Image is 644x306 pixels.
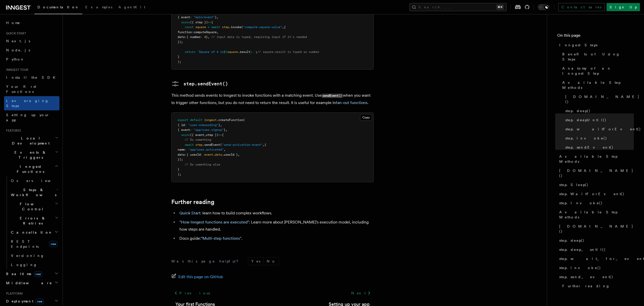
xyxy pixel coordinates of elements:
[215,153,222,156] span: data
[256,50,257,54] span: ;
[178,148,185,151] span: name
[211,21,213,24] span: {
[4,271,42,276] span: Realtime
[559,265,601,270] span: step.invoke()
[559,224,634,234] span: [DOMAIN_NAME]()
[6,39,30,43] span: Next.js
[563,134,634,143] a: step.invoke()
[194,128,224,132] span: "app/user.signup"
[202,143,220,147] span: .sendEvent
[178,40,183,44] span: });
[562,283,610,289] span: Further reading
[9,187,56,197] span: Steps & Workflows
[9,230,53,235] span: Cancellation
[190,128,192,132] span: :
[178,118,188,122] span: export
[322,94,343,98] code: sendEvent()
[190,21,208,24] span: ({ step })
[181,21,190,24] span: async
[11,254,44,258] span: Versioning
[9,214,59,228] button: Errors & Retries
[178,235,374,242] li: Docs guide: .
[201,153,202,156] span: :
[250,50,252,54] span: }
[178,123,185,127] span: { id
[178,168,179,171] span: }
[211,25,220,29] span: await
[195,143,202,147] span: step
[4,269,59,278] button: Realtimenew
[559,191,625,196] span: step.WaitForEvent()
[557,254,634,263] a: step.wait_for_event()
[181,133,190,137] span: async
[557,208,634,222] a: Available Step Methods
[185,25,194,29] span: const
[9,199,59,214] button: Flow Control
[563,125,634,134] a: step.waitForEvent()
[178,60,181,64] span: );
[4,110,59,125] a: Setting up your app
[336,100,367,105] a: fan-out functions
[241,25,243,29] span: (
[4,96,59,110] a: Leveraging Steps
[6,75,58,79] span: Install the SDK
[178,219,374,233] li: : Learn more about [PERSON_NAME]'s execution model, including how steps are handled.
[213,153,215,156] span: .
[6,99,49,108] span: Leveraging Steps
[171,259,242,264] p: Was this page helpful?
[178,273,223,280] span: Edit this page on GitHub
[4,292,23,296] span: Platform
[4,129,21,133] span: Features
[37,5,79,9] span: Documentation
[115,2,148,14] a: AgentKit
[558,3,605,11] a: Contact sales
[185,123,186,127] span: :
[208,25,210,29] span: =
[194,15,215,19] span: "main/event"
[6,20,20,25] span: Home
[225,128,227,132] span: ,
[538,4,550,10] button: Toggle dark mode
[171,92,374,106] p: This method sends events to Inngest to invoke functions with a matching event. Use when you want ...
[238,153,240,156] span: ,
[238,50,250,54] span: .result
[559,238,585,243] span: step.sleep()
[82,2,115,14] a: Examples
[204,153,213,156] span: event
[559,274,613,279] span: step.send_event()
[4,280,52,285] span: Middleware
[178,153,185,156] span: data
[4,31,26,35] span: Quick start
[557,236,634,245] a: step.sleep()
[557,166,634,180] a: [DOMAIN_NAME]()
[360,114,372,121] button: Copy
[186,35,201,39] span: { number
[565,136,607,141] span: step.invoke()
[178,35,185,39] span: data
[409,3,507,11] button: Search...⌘K
[243,25,282,29] span: "compute-square-value"
[4,36,59,46] a: Next.js
[215,15,217,19] span: }
[559,200,603,206] span: step.Invoke()
[206,133,218,137] span: step })
[178,128,190,132] span: { event
[9,237,59,251] a: REST Endpointsnew
[563,92,634,106] a: [DOMAIN_NAME]()
[4,278,59,288] button: Middleware
[204,118,217,122] span: inngest
[559,182,589,187] span: step.Sleep()
[211,35,307,39] span: // input data is typed, requiring input if it's needed
[9,216,55,226] span: Errors & Retries
[186,153,201,156] span: { userId
[243,118,245,122] span: (
[4,164,55,174] span: Inngest Functions
[496,5,504,10] kbd: ⌘K
[348,289,374,298] a: Next
[208,35,210,39] span: ,
[557,222,634,236] a: [DOMAIN_NAME]()
[9,176,59,185] a: Overview
[224,128,225,132] span: }
[4,82,59,96] a: Your first Functions
[204,133,206,137] span: ,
